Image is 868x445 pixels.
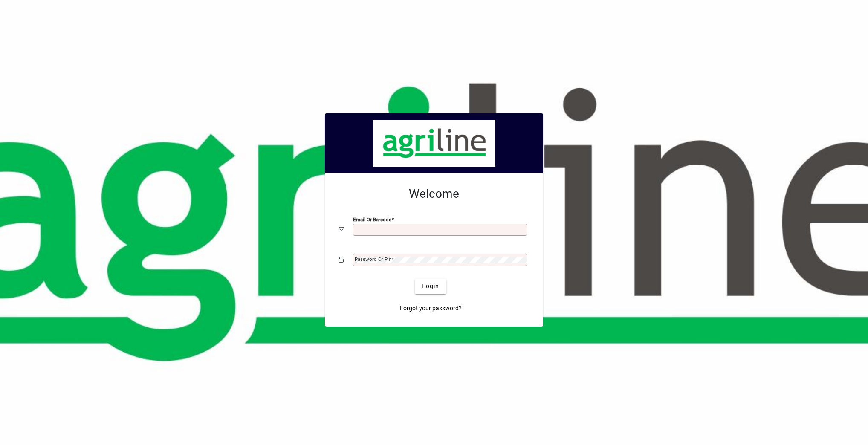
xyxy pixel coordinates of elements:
[355,256,391,262] mat-label: Password or Pin
[415,279,446,294] button: Login
[400,304,462,313] span: Forgot your password?
[339,187,529,201] h2: Welcome
[396,301,465,316] a: Forgot your password?
[422,282,439,291] span: Login
[353,216,391,222] mat-label: Email or Barcode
